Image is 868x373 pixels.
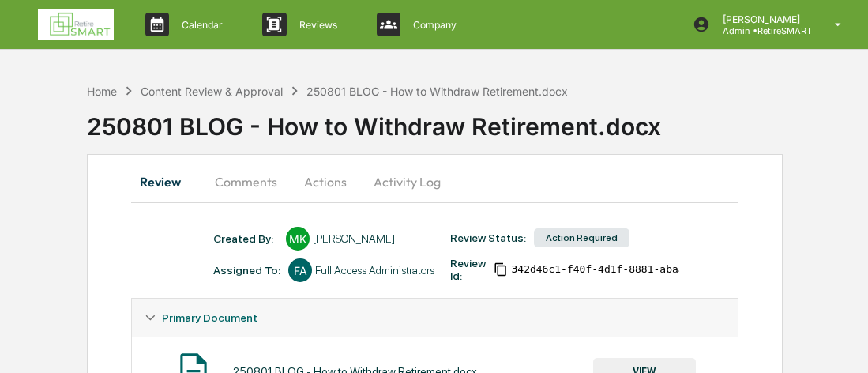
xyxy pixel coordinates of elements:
div: Primary Document [132,299,738,337]
span: Copy Id [494,262,508,277]
div: FA [288,258,312,282]
button: Review [131,163,202,201]
div: Content Review & Approval [141,85,283,98]
button: Activity Log [361,163,453,201]
div: MK [286,227,310,251]
div: Assigned To: [213,264,280,277]
div: Review Status: [450,232,526,244]
p: Calendar [169,19,231,31]
div: Action Required [534,228,629,247]
button: Comments [202,163,290,201]
p: [PERSON_NAME] [710,13,812,25]
div: 250801 BLOG - How to Withdraw Retirement.docx [306,85,568,98]
div: 250801 BLOG - How to Withdraw Retirement.docx [87,100,868,141]
p: Admin • RetireSMART [710,25,812,36]
p: Reviews [287,19,345,31]
div: [PERSON_NAME] [313,232,395,245]
button: Actions [290,163,361,201]
div: Full Access Administrators [315,264,434,277]
div: Created By: ‎ ‎ [213,232,278,245]
img: logo [38,9,114,40]
span: 342d46c1-f40f-4d1f-8881-abaa54fb0cd9 [511,263,734,276]
div: Home [87,85,117,98]
span: Primary Document [162,311,257,324]
iframe: Open customer support [817,321,860,364]
p: Company [400,19,464,31]
div: Review Id: [450,257,486,282]
div: secondary tabs example [131,163,738,201]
